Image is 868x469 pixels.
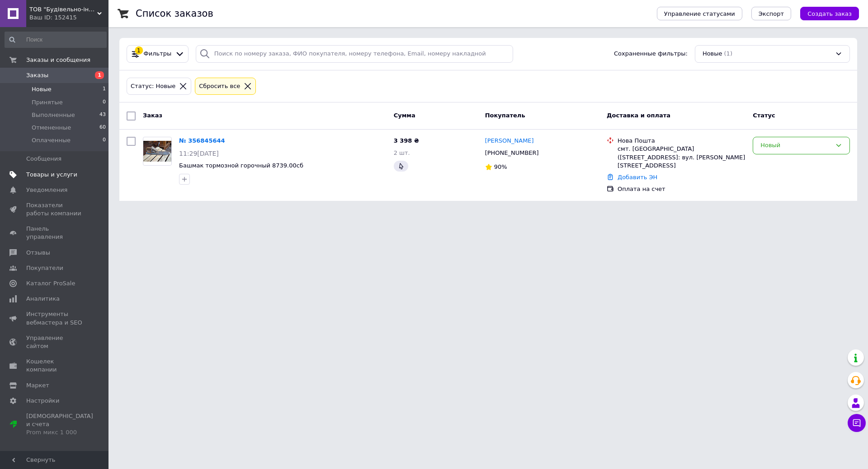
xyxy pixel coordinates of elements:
[32,111,75,119] span: Выполненные
[26,225,84,241] span: Панель управления
[703,50,722,58] span: Новые
[751,7,791,20] button: Экспорт
[26,249,50,257] span: Отзывы
[26,397,59,405] span: Настройки
[26,412,93,437] span: [DEMOGRAPHIC_DATA] и счета
[197,82,242,91] div: Сбросить все
[129,82,177,91] div: Статус: Новые
[485,137,534,145] a: [PERSON_NAME]
[5,32,107,48] input: Поиск
[394,149,410,156] span: 2 шт.
[753,112,775,119] span: Статус
[29,5,97,14] span: ТОВ "Будівельно-інженирінгове підприємство "Інвеститор"
[26,358,84,374] span: Кошелек компании
[485,112,525,119] span: Покупатель
[26,71,48,79] span: Заказы
[800,7,859,20] button: Создать заказ
[29,14,108,22] div: Ваш ID: 152415
[807,10,852,17] span: Создать заказ
[103,136,106,144] span: 0
[494,163,507,170] span: 90%
[759,10,784,17] span: Экспорт
[848,414,866,432] button: Чат с покупателем
[32,98,63,107] span: Принятые
[26,295,60,303] span: Аналитика
[196,45,513,63] input: Поиск по номеру заказа, ФИО покупателя, номеру телефона, Email, номеру накладной
[179,162,303,169] a: Башмак тормозной горочный 8739.00сб
[614,50,688,58] span: Сохраненные фильтры:
[136,8,213,19] h1: Список заказов
[26,381,49,390] span: Маркет
[26,56,90,64] span: Заказы и сообщения
[32,85,52,93] span: Новые
[618,137,745,145] div: Нова Пошта
[32,124,71,132] span: Отмененные
[143,141,171,162] img: Фото товару
[26,201,84,218] span: Показатели работы компании
[32,136,71,144] span: Оплаченные
[724,50,732,57] span: (1)
[664,10,735,17] span: Управление статусами
[26,279,75,288] span: Каталог ProSale
[95,71,104,79] span: 1
[394,112,415,119] span: Сумма
[144,50,172,58] span: Фильтры
[26,310,84,326] span: Инструменты вебмастера и SEO
[657,7,742,20] button: Управление статусами
[26,334,84,350] span: Управление сайтом
[791,10,859,17] a: Создать заказ
[103,98,106,107] span: 0
[143,137,172,166] a: Фото товару
[26,186,67,194] span: Уведомления
[103,85,106,93] span: 1
[179,150,219,157] span: 11:29[DATE]
[760,141,831,150] div: Новый
[26,155,61,163] span: Сообщения
[26,171,77,179] span: Товары и услуги
[618,185,745,193] div: Оплата на счет
[26,264,63,272] span: Покупатели
[99,124,106,132] span: 60
[618,145,745,170] div: смт. [GEOGRAPHIC_DATA] ([STREET_ADDRESS]: вул. [PERSON_NAME][STREET_ADDRESS]
[485,149,539,156] span: [PHONE_NUMBER]
[394,137,419,144] span: 3 398 ₴
[26,428,93,436] div: Prom микс 1 000
[607,112,670,119] span: Доставка и оплата
[135,46,143,55] div: 1
[143,112,162,119] span: Заказ
[99,111,106,119] span: 43
[618,174,657,181] a: Добавить ЭН
[179,137,225,144] a: № 356845644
